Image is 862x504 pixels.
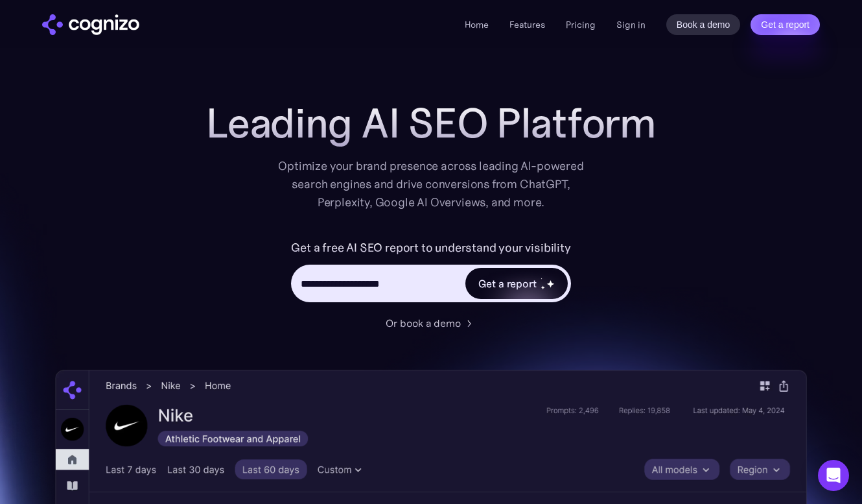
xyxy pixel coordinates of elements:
a: Features [509,19,545,30]
img: cognizo logo [42,14,139,35]
img: star [546,280,555,288]
div: Or book a demo [386,315,461,331]
div: Optimize your brand presence across leading AI-powered search engines and drive conversions from ... [272,157,590,211]
form: Hero URL Input Form [291,237,570,309]
img: star [541,278,542,280]
a: Or book a demo [386,315,476,331]
a: Sign in [616,17,646,32]
a: Get a reportstarstarstar [464,267,569,300]
a: Get a report [751,14,820,35]
div: Open Intercom Messenger [818,460,849,491]
a: home [42,14,139,35]
a: Book a demo [666,14,741,35]
a: Home [465,19,489,30]
h1: Leading AI SEO Platform [206,100,656,147]
div: Get a report [478,276,537,291]
img: star [541,285,545,290]
label: Get a free AI SEO report to understand your visibility [291,237,570,258]
a: Pricing [566,19,596,30]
